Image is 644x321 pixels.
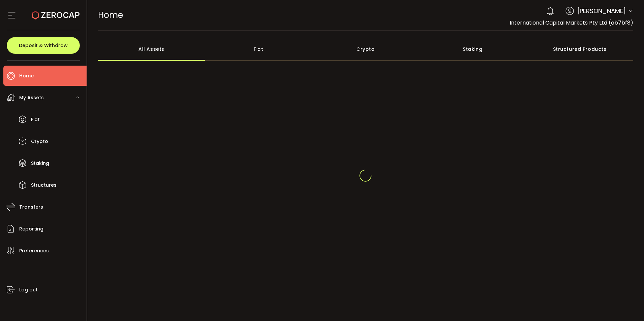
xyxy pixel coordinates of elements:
div: Staking [419,37,526,61]
span: Staking [31,158,49,168]
span: International Capital Markets Pty Ltd (ab7bf8) [510,19,633,27]
span: [PERSON_NAME] [577,6,626,15]
span: My Assets [19,93,44,103]
span: Reporting [19,224,43,234]
span: Transfers [19,202,43,212]
span: Home [98,9,123,21]
span: Preferences [19,246,49,256]
span: Log out [19,285,38,295]
button: Deposit & Withdraw [7,37,80,54]
span: Home [19,71,34,81]
div: Structured Products [526,37,633,61]
span: Crypto [31,137,48,146]
span: Structures [31,180,57,190]
span: Deposit & Withdraw [19,43,68,48]
div: Fiat [205,37,312,61]
div: Crypto [312,37,419,61]
div: All Assets [98,37,205,61]
span: Fiat [31,115,40,124]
